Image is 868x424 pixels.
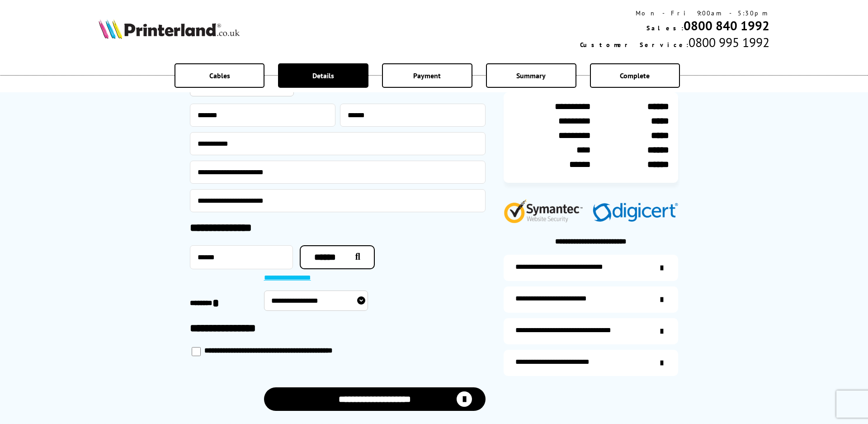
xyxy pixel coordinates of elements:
[209,71,230,80] span: Cables
[504,255,678,281] a: additional-ink
[684,17,769,34] a: 0800 840 1992
[504,318,678,344] a: additional-cables
[620,71,650,80] span: Complete
[99,19,240,39] img: Printerland Logo
[646,24,684,32] span: Sales:
[580,41,689,49] span: Customer Service:
[504,286,678,313] a: items-arrive
[516,71,546,80] span: Summary
[689,34,769,51] span: 0800 995 1992
[413,71,441,80] span: Payment
[312,71,334,80] span: Details
[580,9,769,17] div: Mon - Fri 9:00am - 5:30pm
[504,350,678,376] a: secure-website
